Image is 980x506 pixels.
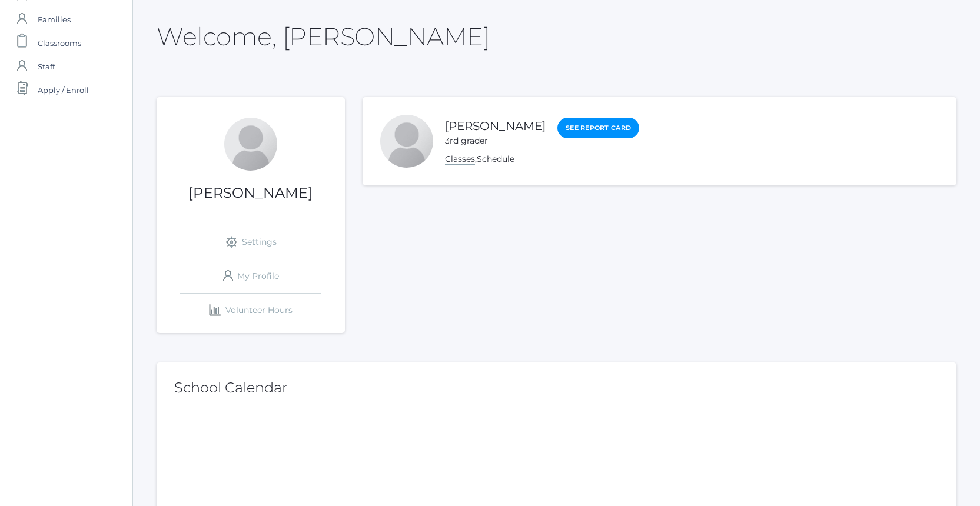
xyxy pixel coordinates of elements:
a: [PERSON_NAME] [445,119,546,133]
a: See Report Card [557,118,639,138]
div: 3rd grader [445,135,546,147]
div: Francisco Lopez [380,115,433,168]
div: , [445,153,639,165]
a: Schedule [477,154,514,164]
span: Families [38,8,71,31]
h2: Welcome, [PERSON_NAME] [157,23,490,50]
h2: School Calendar [174,380,939,395]
a: Volunteer Hours [180,294,321,327]
a: Classes [445,154,475,165]
a: My Profile [180,259,321,293]
span: Staff [38,55,55,78]
h1: [PERSON_NAME] [157,185,345,201]
span: Apply / Enroll [38,78,89,102]
span: Classrooms [38,31,81,55]
a: Settings [180,225,321,259]
div: Derrick Marzano [224,118,277,171]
